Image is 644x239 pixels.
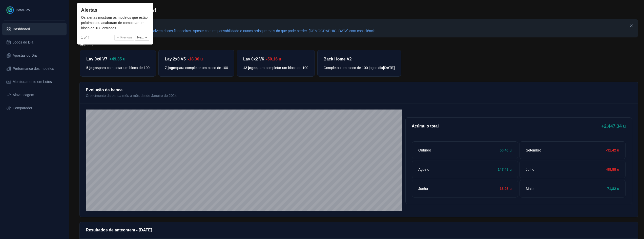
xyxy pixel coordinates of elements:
[81,7,149,14] header: Alertas
[165,56,186,62] p: Lay 2x0 V5
[237,50,315,76] a: Lay 0x2 V6-50.16 u12 jogospara completar um bloco de 100
[266,56,281,62] p: -50.16 u
[81,15,149,31] div: Os alertas mostram os modelos que estão próximos ou acabaram de completar um bloco de 100 entradas.
[324,65,395,70] div: Completou um bloco de 100 jogos dia
[86,65,150,70] div: para completar um bloco de 100
[243,65,308,70] div: para completar um bloco de 100
[81,35,89,40] span: 1 of 4
[80,50,156,76] a: Lay 0x0 V7+49.35 u5 jogospara completar um bloco de 100
[86,56,107,62] p: Lay 0x0 V7
[109,56,126,62] p: +49.35 u
[243,56,264,62] p: Lay 0x2 V6
[165,65,228,70] div: para completar um bloco de 100
[165,66,177,70] b: 7 jogos
[324,56,352,62] p: Back Home V2
[318,50,401,76] a: Back Home V2Completou um bloco de 100 jogos dia[DATE]
[86,66,99,70] b: 5 jogos
[383,66,395,70] b: [DATE]
[243,66,258,70] b: 12 jogos
[135,35,149,41] button: Next →
[159,50,234,76] a: Lay 2x0 V5-18.36 u7 jogospara completar um bloco de 100
[188,56,203,62] p: -18.36 u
